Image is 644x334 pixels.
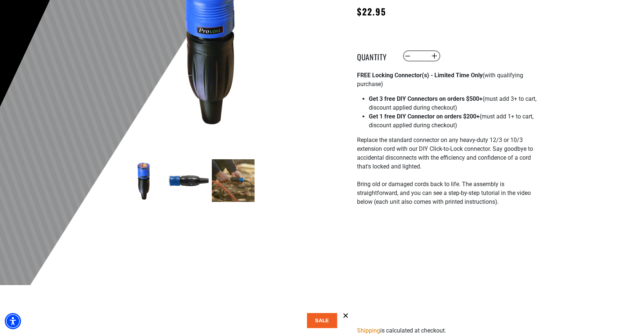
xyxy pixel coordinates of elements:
strong: Get 3 free DIY Connectors on orders $500+ [369,95,483,102]
div: Accessibility Menu [5,313,21,329]
p: Replace the standard connector on any heavy-duty 12/3 or 10/3 extension cord with our DIY Click-t... [357,136,538,215]
strong: Get 1 free DIY Connector on orders $200+ [369,113,480,120]
label: Quantity [357,51,394,61]
iframe: Bad Ass DIY Locking Cord - Instructions [357,221,538,323]
strong: FREE Locking Connector(s) - Limited Time Only [357,72,483,79]
a: Shipping [357,327,380,334]
span: (must add 1+ to cart, discount applied during checkout) [369,113,533,129]
span: (must add 3+ to cart, discount applied during checkout) [369,95,536,111]
span: $22.95 [357,5,386,18]
span: (with qualifying purchase) [357,72,523,88]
